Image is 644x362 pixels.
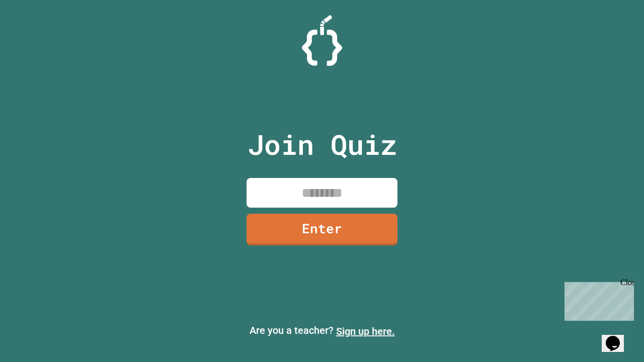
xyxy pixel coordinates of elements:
iframe: chat widget [560,278,634,321]
a: Enter [247,214,397,245]
iframe: chat widget [602,322,634,352]
div: Chat with us now!Close [4,4,69,64]
p: Join Quiz [248,124,397,165]
img: Logo.svg [302,15,342,66]
p: Are you a teacher? [8,323,636,339]
a: Sign up here. [336,325,395,337]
